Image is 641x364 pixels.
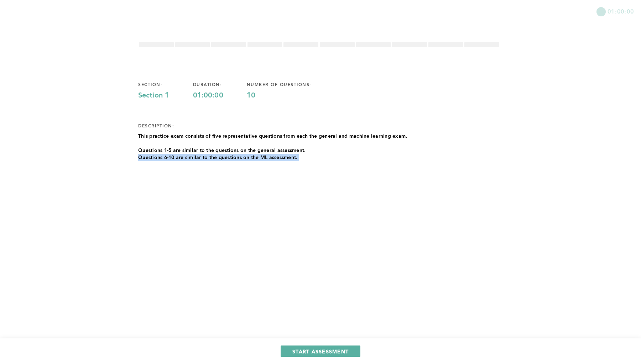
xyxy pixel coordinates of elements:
span: 01:00:00 [608,7,634,15]
p: This practice exam consists of five representative questions from each the general and machine le... [138,133,407,140]
div: Section 1 [138,91,193,100]
div: 01:00:00 [193,91,247,100]
div: duration: [193,82,247,88]
div: section: [138,82,193,88]
div: number of questions: [247,82,335,88]
button: START ASSESSMENT [281,345,360,357]
div: description: [138,123,174,129]
p: Questions 6-10 are similar to the questions on the ML assessment. [138,154,407,161]
span: START ASSESSMENT [292,348,349,355]
div: 10 [247,91,335,100]
p: Questions 1-5 are similar to the questions on the general assessment. [138,147,407,154]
